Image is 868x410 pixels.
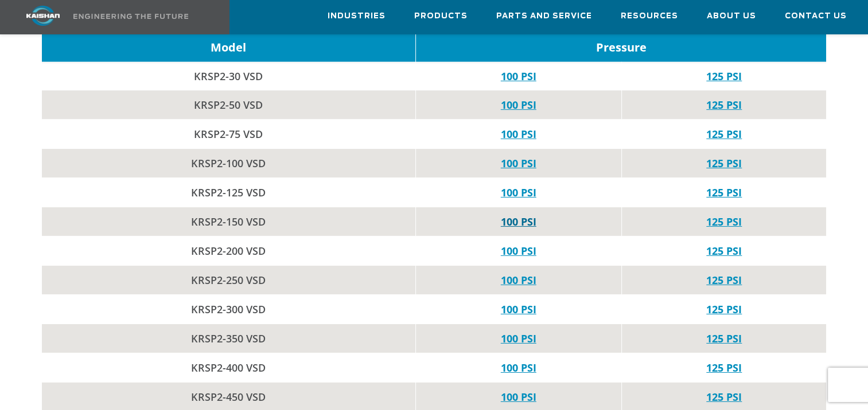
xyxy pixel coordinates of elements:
[707,10,756,23] span: About Us
[501,273,536,287] a: 100 PSI
[42,62,416,90] td: KRSP2-30 VSD
[621,1,678,31] a: Resources
[414,1,468,31] a: Products
[706,244,742,258] a: 125 PSI
[706,361,742,374] a: 125 PSI
[501,302,536,316] a: 100 PSI
[706,302,742,316] a: 125 PSI
[706,69,742,83] a: 125 PSI
[706,215,742,228] a: 125 PSI
[706,156,742,170] a: 125 PSI
[42,266,416,295] td: KRSP2-250 VSD
[706,332,742,345] a: 125 PSI
[328,1,386,31] a: Industries
[707,1,756,31] a: About Us
[501,215,536,228] a: 100 PSI
[42,295,416,324] td: KRSP2-300 VSD
[706,186,742,199] a: 125 PSI
[706,127,742,141] a: 125 PSI
[501,332,536,345] a: 100 PSI
[501,361,536,374] a: 100 PSI
[42,149,416,178] td: KRSP2-100 VSD
[42,236,416,266] td: KRSP2-200 VSD
[501,98,536,112] a: 100 PSI
[501,127,536,141] a: 100 PSI
[42,178,416,207] td: KRSP2-125 VSD
[785,1,847,31] a: Contact Us
[706,390,742,404] a: 125 PSI
[73,14,188,19] img: Engineering the future
[501,390,536,404] a: 100 PSI
[496,1,592,31] a: Parts and Service
[706,273,742,287] a: 125 PSI
[496,10,592,23] span: Parts and Service
[42,353,416,383] td: KRSP2-400 VSD
[501,186,536,199] a: 100 PSI
[415,33,826,62] td: Pressure
[42,33,416,62] td: Model
[42,120,416,149] td: KRSP2-75 VSD
[501,244,536,258] a: 100 PSI
[706,98,742,112] a: 125 PSI
[621,10,678,23] span: Resources
[42,207,416,236] td: KRSP2-150 VSD
[328,10,386,23] span: Industries
[501,156,536,170] a: 100 PSI
[42,90,416,120] td: KRSP2-50 VSD
[501,69,536,83] a: 100 PSI
[42,324,416,353] td: KRSP2-350 VSD
[785,10,847,23] span: Contact Us
[414,10,468,23] span: Products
